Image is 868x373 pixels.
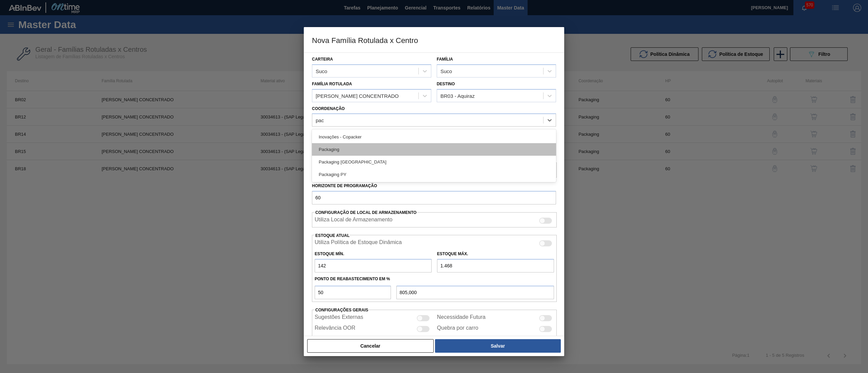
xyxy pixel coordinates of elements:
label: Estoque Atual [315,233,350,238]
span: Configuração de Local de Armazenamento [315,210,416,215]
button: Cancelar [307,339,434,353]
div: Packaging [312,143,556,156]
label: Estoque Máx. [437,251,468,256]
div: Packaging PY [312,168,556,181]
h3: Nova Família Rotulada x Centro [304,27,564,53]
label: Quebra por carro [437,325,478,333]
label: Necessidade Futura [437,314,486,322]
label: Carteira [312,57,333,62]
label: Sugestões Externas [315,314,363,322]
div: Suco [316,68,327,74]
label: Quando ativada, o sistema irá exibir os estoques de diferentes locais de armazenamento. [315,217,392,225]
label: Estoque Mín. [315,251,344,256]
label: Coordenação [312,106,345,111]
label: Horizonte de Programação [312,181,556,191]
label: Destino [437,82,455,86]
label: Ponto de Reabastecimento em % [315,277,390,281]
div: Inovações - Copacker [312,131,556,143]
label: Relevância OOR [315,325,355,333]
label: Família Rotulada [312,82,352,86]
label: Liberar para Mixar Carga [315,336,375,344]
label: Quando ativada, o sistema irá usar os estoques usando a Política de Estoque Dinâmica. [315,239,402,247]
div: Suco [440,68,452,74]
label: Replanejamento de Data de Entrega [437,336,525,344]
div: Packaging [GEOGRAPHIC_DATA] [312,156,556,168]
label: Família [437,57,453,62]
div: [PERSON_NAME] CONCENTRADO [316,93,399,98]
button: Salvar [435,339,561,353]
span: Configurações Gerais [315,308,368,312]
div: BR03 - Aquiraz [440,93,475,98]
